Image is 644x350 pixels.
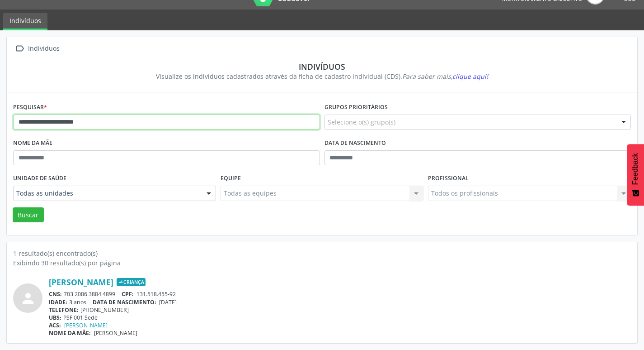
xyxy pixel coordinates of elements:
[20,290,36,307] i: person
[94,329,137,337] span: [PERSON_NAME]
[428,172,469,186] label: Profissional
[49,306,79,314] span: TELEFONE:
[49,298,67,306] span: IDADE:
[13,207,44,223] button: Buscar
[49,321,61,329] span: ACS:
[117,278,146,286] span: Criança
[136,290,176,298] span: 131.518.455-92
[13,249,631,258] div: 1 resultado(s) encontrado(s)
[3,13,47,30] a: Indivíduos
[13,258,631,268] div: Exibindo 30 resultado(s) por página
[122,290,134,298] span: CPF:
[64,321,108,329] a: [PERSON_NAME]
[49,329,91,337] span: NOME DA MÃE:
[221,172,241,186] label: Equipe
[93,298,156,306] span: DATA DE NASCIMENTO:
[49,306,631,314] div: [PHONE_NUMBER]
[26,42,61,55] div: Indivíduos
[324,136,386,150] label: Data de nascimento
[159,298,177,306] span: [DATE]
[324,101,388,115] label: Grupos prioritários
[49,290,62,298] span: CNS:
[13,101,47,115] label: Pesquisar
[13,42,61,55] a:  Indivíduos
[452,72,488,81] span: clique aqui!
[16,189,197,198] span: Todas as unidades
[19,72,625,81] div: Visualize os indivíduos cadastrados através da ficha de cadastro individual (CDS).
[49,314,631,321] div: PSF 001 Sede
[19,62,625,72] div: Indivíduos
[49,314,61,321] span: UBS:
[328,117,395,127] span: Selecione o(s) grupo(s)
[49,290,631,298] div: 703 2086 3884 4899
[49,298,631,306] div: 3 anos
[402,72,488,81] i: Para saber mais,
[13,42,26,55] i: 
[49,277,113,287] a: [PERSON_NAME]
[13,172,66,186] label: Unidade de saúde
[631,153,639,185] span: Feedback
[13,136,52,150] label: Nome da mãe
[627,144,644,206] button: Feedback - Mostrar pesquisa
